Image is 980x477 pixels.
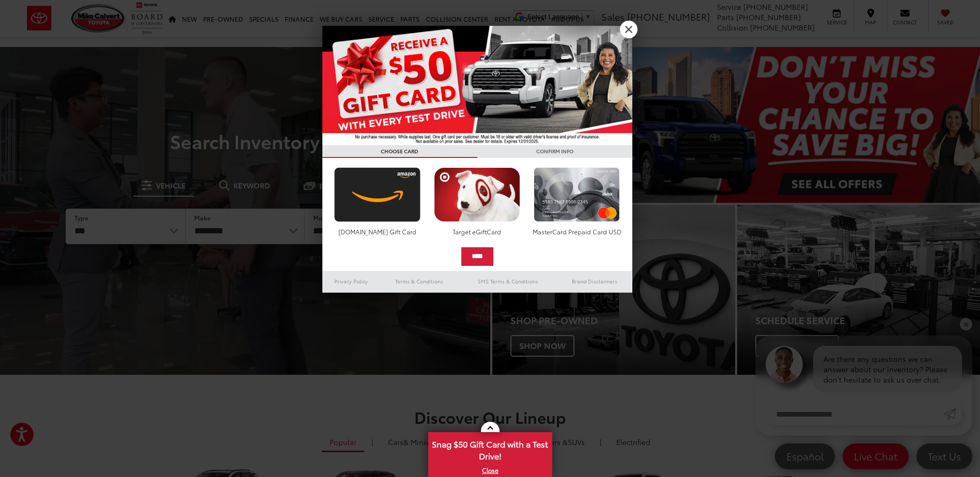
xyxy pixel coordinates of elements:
[557,275,632,288] a: Brand Disclaimers
[332,167,423,222] img: amazoncard.png
[322,145,477,158] h3: CHOOSE CARD
[431,167,523,222] img: targetcard.png
[429,433,551,465] span: Snag $50 Gift Card with a Test Drive!
[380,275,459,288] a: Terms & Conditions
[531,167,623,222] img: mastercard.png
[477,145,632,158] h3: CONFIRM INFO
[322,275,380,288] a: Privacy Policy
[531,227,623,236] div: MasterCard Prepaid Card USD
[332,227,423,236] div: [DOMAIN_NAME] Gift Card
[322,26,632,145] img: 55838_top_625864.jpg
[431,227,523,236] div: Target eGiftCard
[459,275,557,288] a: SMS Terms & Conditions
